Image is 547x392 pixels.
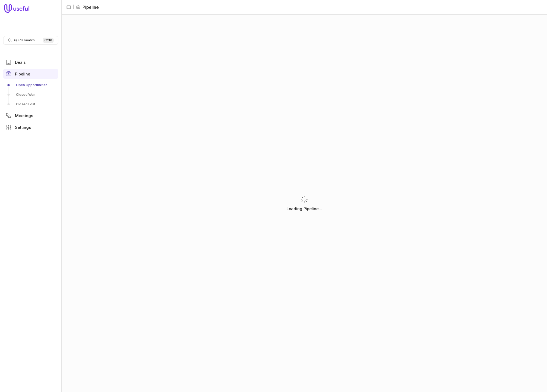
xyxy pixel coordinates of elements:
a: Open Opportunities [3,81,58,89]
p: Loading Pipeline... [287,206,322,212]
a: Pipeline [3,69,58,79]
div: Pipeline submenu [3,81,58,109]
a: Closed Won [3,90,58,99]
kbd: Ctrl K [43,38,54,43]
span: Quick search... [14,38,37,42]
span: Pipeline [15,72,30,76]
a: Settings [3,122,58,132]
button: Collapse sidebar [65,3,73,11]
li: Pipeline [76,4,99,10]
span: Meetings [15,114,33,118]
a: Meetings [3,111,58,120]
span: Settings [15,125,31,129]
a: Deals [3,57,58,67]
a: Closed Lost [3,100,58,109]
span: | [73,4,74,10]
span: Deals [15,60,26,64]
